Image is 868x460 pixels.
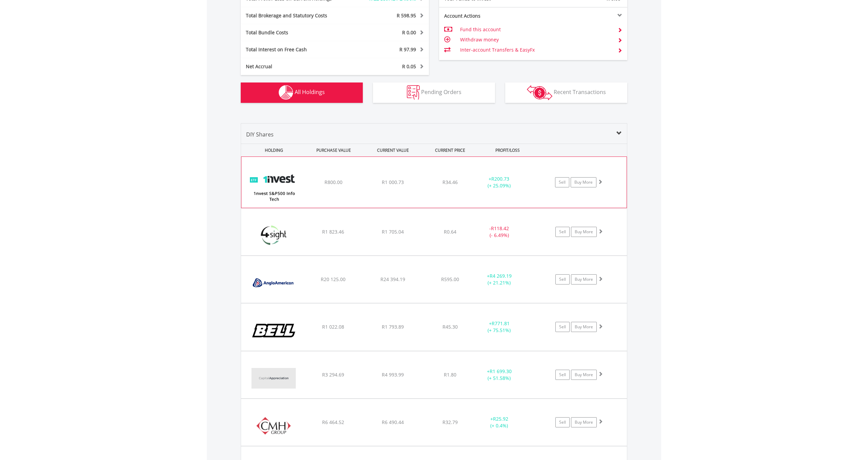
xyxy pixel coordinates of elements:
span: Pending Orders [421,88,461,96]
span: R4 269.19 [490,273,512,279]
span: R32.79 [442,419,458,425]
a: Buy More [571,274,597,284]
span: R595.00 [441,276,459,282]
div: Net Accrual [241,63,351,70]
a: Buy More [571,417,597,427]
span: R800.00 [324,179,342,185]
div: + (+ 0.4%) [474,416,525,429]
span: R771.81 [492,320,510,327]
div: Account Actions [439,13,533,19]
span: R1 000.73 [382,179,404,185]
td: Inter-account Transfers & EasyFx [460,45,612,55]
div: PURCHASE VALUE [304,144,362,157]
td: Withdraw money [460,35,612,45]
span: R1 699.30 [490,368,512,374]
div: PROFIT/LOSS [478,144,536,157]
span: R 97.99 [399,46,416,53]
div: + (+ 25.09%) [474,176,525,189]
span: R 598.95 [397,12,416,19]
a: Buy More [571,177,596,187]
span: R 0.05 [402,63,416,70]
span: R1 705.04 [382,228,404,235]
img: EQU.ZA.CTA.png [244,360,303,397]
div: + (+ 75.51%) [474,320,525,334]
span: R1 823.46 [322,228,344,235]
img: EQU.ZA.ETF5IT.png [245,165,303,206]
a: Sell [555,417,570,427]
span: Recent Transactions [554,88,606,96]
a: Sell [555,322,570,332]
div: Total Bundle Costs [241,29,351,36]
div: Total Brokerage and Statutory Costs [241,12,351,19]
button: Pending Orders [373,82,495,103]
span: DIY Shares [246,131,274,138]
span: R24 394.19 [380,276,405,282]
button: All Holdings [241,82,363,103]
img: pending_instructions-wht.png [407,85,420,100]
div: HOLDING [241,144,303,157]
span: All Holdings [295,88,325,96]
div: + (+ 51.58%) [474,368,525,382]
a: Sell [555,370,570,380]
span: R34.46 [442,179,458,185]
span: R1 022.08 [322,324,344,330]
img: EQU.ZA.BEL.png [244,312,303,349]
span: R 0.00 [402,29,416,36]
span: R1.80 [444,371,456,378]
span: R1 793.89 [382,324,404,330]
span: R118.42 [491,225,509,232]
span: R3 294.69 [322,371,344,378]
span: R20 125.00 [321,276,346,282]
img: EQU.ZA.AGL.png [244,264,303,301]
img: EQU.ZA.4SI.png [244,217,303,254]
div: + (+ 21.21%) [474,273,525,286]
span: R45.30 [442,324,458,330]
div: CURRENT VALUE [364,144,422,157]
a: Buy More [571,322,597,332]
a: Sell [555,177,569,187]
a: Sell [555,274,570,284]
span: R200.73 [491,176,509,182]
a: Sell [555,227,570,237]
img: holdings-wht.png [279,85,293,100]
span: R0.64 [444,228,456,235]
button: Recent Transactions [505,82,627,103]
div: - (- 6.49%) [474,225,525,239]
span: R25.92 [493,416,508,422]
img: transactions-zar-wht.png [527,85,552,100]
a: Buy More [571,227,597,237]
span: R4 993.99 [382,371,404,378]
span: R6 490.44 [382,419,404,425]
div: Total Interest on Free Cash [241,46,351,53]
span: R6 464.52 [322,419,344,425]
td: Fund this account [460,24,612,35]
img: EQU.ZA.CMH.png [244,407,303,444]
a: Buy More [571,370,597,380]
div: CURRENT PRICE [423,144,477,157]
